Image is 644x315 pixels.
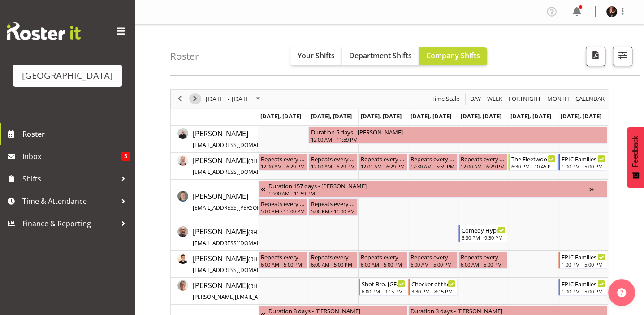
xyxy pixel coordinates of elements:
div: Shot Bro. [GEOGRAPHIC_DATA]. (No Bar) [362,279,405,288]
div: Duration 157 days - [PERSON_NAME] [268,181,589,190]
button: Your Shifts [290,47,342,65]
span: [DATE], [DATE] [510,112,551,120]
span: ( ) [248,282,267,290]
button: October 2025 [204,93,264,104]
a: [PERSON_NAME](RH 3)[EMAIL_ADDRESS][DOMAIN_NAME] [193,226,315,248]
span: Finance & Reporting [22,217,117,230]
div: Duration 3 days - [PERSON_NAME] [411,306,605,315]
span: RH 3 [250,229,262,236]
span: Roster [22,127,130,141]
button: Month [574,93,606,104]
h4: Roster [170,51,199,61]
div: Repeats every [DATE], [DATE], [DATE] - [PERSON_NAME] [261,154,305,163]
span: [DATE], [DATE] [260,112,301,120]
div: Repeats every [DATE] - [PERSON_NAME] [361,154,405,163]
span: Time & Attendance [22,194,117,208]
div: Aiddie Carnihan"s event - EPIC Families Begin From Sunday, October 12, 2025 at 1:00:00 PM GMT+13:... [558,154,607,171]
span: [DATE], [DATE] [461,112,501,120]
div: Alex Freeman"s event - Repeats every monday, tuesday, wednesday, thursday, friday - Alex Freeman ... [458,252,507,269]
div: 12:00 AM - 6:29 PM [311,163,355,170]
div: 12:30 AM - 5:59 PM [411,163,455,170]
button: Previous [174,93,186,104]
div: 1:00 PM - 5:00 PM [562,163,605,170]
div: Repeats every [DATE] - [PERSON_NAME] [411,154,455,163]
a: [PERSON_NAME][EMAIL_ADDRESS][PERSON_NAME][DOMAIN_NAME] [193,191,357,212]
span: Your Shifts [298,51,335,60]
span: [PERSON_NAME] [193,129,321,149]
span: Shifts [22,172,117,186]
span: ( ) [248,255,264,263]
button: Timeline Month [546,93,571,104]
div: 12:00 AM - 11:59 PM [268,190,589,197]
td: Alex Freeman resource [171,251,258,278]
div: Amanda Clark"s event - Shot Bro. GA. (No Bar) Begin From Wednesday, October 8, 2025 at 6:00:00 PM... [359,279,407,296]
div: Aaron Smart"s event - Duration 5 days - Aaron Smart Begin From Tuesday, October 7, 2025 at 12:00:... [308,127,607,144]
button: Department Shifts [342,47,419,65]
div: Alex Freeman"s event - Repeats every monday, tuesday, wednesday, thursday, friday - Alex Freeman ... [359,252,407,269]
td: Alec Were resource [171,224,258,251]
a: [PERSON_NAME](RH 8.25)[EMAIL_ADDRESS][DOMAIN_NAME] [193,155,318,177]
div: Aiddie Carnihan"s event - Repeats every thursday - Aiddie Carnihan Begin From Thursday, October 9... [408,154,457,171]
button: Timeline Day [469,93,483,104]
div: 6:00 AM - 5:00 PM [311,261,355,268]
div: Repeats every [DATE], [DATE], [DATE], [DATE], [DATE] - [PERSON_NAME] [311,252,355,261]
div: Checker of the Year [411,279,455,288]
div: Alec Were"s event - Comedy Hypnotist - Frankie Mac Begin From Friday, October 10, 2025 at 6:30:00... [458,225,507,242]
td: Ailie Rundle resource [171,180,258,224]
span: [EMAIL_ADDRESS][DOMAIN_NAME] [193,266,282,274]
button: Time Scale [430,93,461,104]
span: [DATE] - [DATE] [205,93,253,104]
div: Repeats every [DATE], [DATE], [DATE] - [PERSON_NAME] [311,154,355,163]
span: [DATE], [DATE] [311,112,351,120]
div: 1:00 PM - 5:00 PM [562,288,605,295]
div: EPIC Families [562,252,605,261]
div: Repeats every [DATE], [DATE], [DATE], [DATE], [DATE] - [PERSON_NAME] [461,252,505,261]
span: ( ) [248,157,271,165]
td: Aiddie Carnihan resource [171,153,258,180]
span: Time Scale [431,93,460,104]
div: Duration 5 days - [PERSON_NAME] [311,127,605,136]
a: [PERSON_NAME](RH 4)[EMAIL_ADDRESS][DOMAIN_NAME] [193,253,318,275]
span: [PERSON_NAME] [193,227,315,247]
div: 12:00 AM - 11:59 PM [311,136,605,143]
div: 6:00 AM - 5:00 PM [261,261,305,268]
td: Aaron Smart resource [171,126,258,153]
div: 1:00 PM - 5:00 PM [562,261,605,268]
div: Aiddie Carnihan"s event - Repeats every monday, tuesday, friday - Aiddie Carnihan Begin From Frid... [458,154,507,171]
div: next period [187,90,203,108]
span: Inbox [22,150,121,163]
div: 3:30 PM - 8:15 PM [411,288,455,295]
span: [DATE], [DATE] [411,112,451,120]
div: 12:00 AM - 6:29 PM [261,163,305,170]
a: [PERSON_NAME](RH 12)[PERSON_NAME][EMAIL_ADDRESS][PERSON_NAME][PERSON_NAME][DOMAIN_NAME] [193,280,444,302]
img: help-xxl-2.png [617,288,626,297]
button: Fortnight [507,93,543,104]
span: Department Shifts [349,51,412,60]
span: [PERSON_NAME] [193,191,357,212]
span: Month [546,93,570,104]
div: Repeats every [DATE], [DATE], [DATE] - [PERSON_NAME] [461,154,505,163]
div: 5:00 PM - 11:00 PM [261,207,305,215]
div: 6:00 AM - 5:00 PM [461,261,505,268]
button: Next [189,93,201,104]
span: 5 [121,152,130,161]
span: calendar [575,93,605,104]
div: Aiddie Carnihan"s event - Repeats every wednesday - Aiddie Carnihan Begin From Wednesday, October... [359,154,407,171]
div: Amanda Clark"s event - Checker of the Year Begin From Thursday, October 9, 2025 at 3:30:00 PM GMT... [408,279,457,296]
div: Aiddie Carnihan"s event - Repeats every monday, tuesday, friday - Aiddie Carnihan Begin From Mond... [259,154,307,171]
div: Duration 8 days - [PERSON_NAME] [268,306,405,315]
div: Repeats every [DATE], [DATE], [DATE], [DATE], [DATE] - [PERSON_NAME] [411,252,455,261]
span: [EMAIL_ADDRESS][DOMAIN_NAME] [193,239,282,247]
div: 12:01 AM - 6:29 PM [361,163,405,170]
span: RH 4 [250,255,262,263]
div: Ailie Rundle"s event - Duration 157 days - Ailie Rundle Begin From Wednesday, September 24, 2025 ... [259,181,607,198]
div: previous period [172,90,187,108]
div: Aiddie Carnihan"s event - Repeats every monday, tuesday, friday - Aiddie Carnihan Begin From Tues... [308,154,357,171]
div: 6:00 PM - 9:15 PM [362,288,405,295]
div: 6:00 AM - 5:00 PM [361,261,405,268]
span: [DATE], [DATE] [361,112,402,120]
span: RH 12 [250,282,265,290]
button: Feedback - Show survey [627,127,644,188]
div: 6:00 AM - 5:00 PM [411,261,455,268]
div: Comedy Hypnotist - [PERSON_NAME] [462,225,505,234]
